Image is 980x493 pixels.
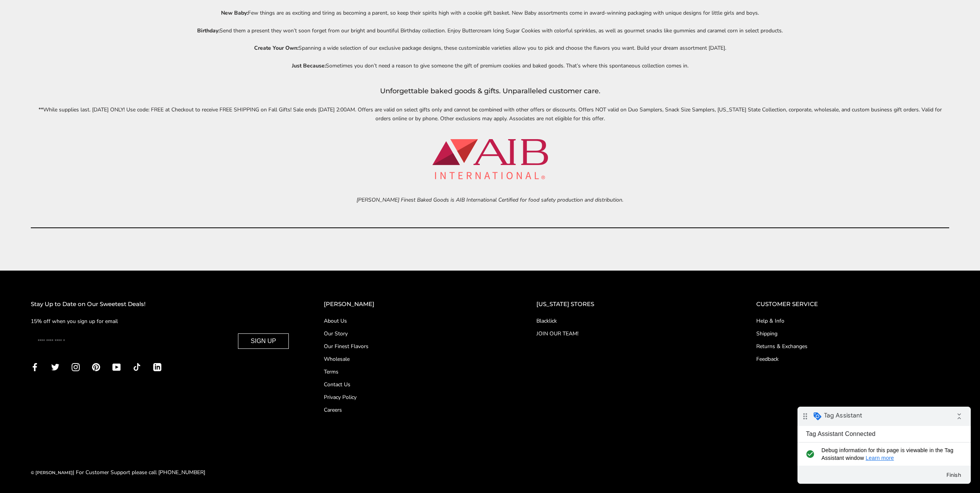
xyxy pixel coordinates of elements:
[68,48,97,54] a: Learn more
[324,380,506,389] a: Contact Us
[6,40,19,55] i: check_circle
[31,317,293,326] p: 15% off when you sign up for email
[133,362,141,371] a: TikTok
[536,330,725,338] a: JOIN OUR TEAM!
[324,406,506,414] a: Careers
[92,362,100,371] a: Pinterest
[432,139,548,179] img: aib-logo.webp
[324,330,506,338] a: Our Story
[324,368,506,376] a: Terms
[31,8,949,17] p: Few things are as exciting and tiring as becoming a parent, so keep their spirits high with a coo...
[31,362,39,371] a: Facebook
[153,362,161,371] a: LinkedIn
[31,468,205,477] div: | For Customer Support please call [PHONE_NUMBER]
[24,40,161,55] span: Debug information for this page is viewable in the Tag Assistant window
[324,342,506,350] a: Our Finest Flavors
[756,355,949,363] a: Feedback
[238,333,289,349] button: SIGN UP
[51,362,59,371] a: Twitter
[154,2,169,17] i: Collapse debug badge
[324,300,506,309] h2: [PERSON_NAME]
[254,44,298,52] b: Create Your Own:
[6,464,80,487] iframe: Sign Up via Text for Offers
[357,196,623,204] i: [PERSON_NAME] Finest Baked Goods is AIB International Certified for food safety production and di...
[756,300,949,309] h2: CUSTOMER SERVICE
[221,9,248,17] b: New Baby:
[756,317,949,325] a: Help & Info
[292,62,326,69] b: Just Because:
[142,61,170,75] button: Finish
[536,300,725,309] h2: [US_STATE] STORES
[536,317,725,325] a: Blacklick
[112,362,121,371] a: YouTube
[756,330,949,338] a: Shipping
[35,333,233,349] input: Enter your email
[31,26,949,35] p: Send them a present they won’t soon forget from our bright and bountiful Birthday collection. Enj...
[27,5,65,13] span: Tag Assistant
[31,61,949,70] p: Sometimes you don’t need a reason to give someone the gift of premium cookies and baked goods. Th...
[31,105,949,123] p: **While supplies last.​​ [DATE] ONLY! Use code: FREE at Checkout to receive FREE SHIPPING on Fall...
[31,86,949,97] h3: Unforgettable baked goods & gifts. Unparalleled customer care.
[324,355,506,363] a: Wholesale
[31,44,949,52] p: Spanning a wide selection of our exclusive package designs, these customizable varieties allow yo...
[31,300,293,309] h2: Stay Up to Date on Our Sweetest Deals!
[756,342,949,350] a: Returns & Exchanges
[324,393,506,401] a: Privacy Policy
[72,362,80,371] a: Instagram
[324,317,506,325] a: About Us
[197,27,219,34] b: Birthday:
